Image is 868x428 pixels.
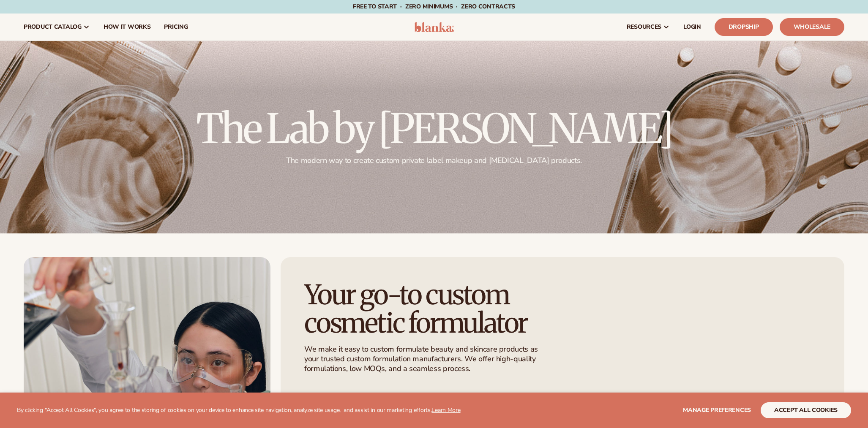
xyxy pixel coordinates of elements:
[17,14,97,41] a: product catalog
[304,391,821,403] h3: Made for your brand
[157,14,194,41] a: pricing
[677,14,708,41] a: LOGIN
[353,3,515,11] span: Free to start · ZERO minimums · ZERO contracts
[761,402,851,418] button: accept all cookies
[304,281,561,337] h1: Your go-to custom cosmetic formulator
[104,24,151,30] span: How It Works
[24,24,82,30] span: product catalog
[196,156,672,165] p: The modern way to create custom private label makeup and [MEDICAL_DATA] products.
[683,24,701,30] span: LOGIN
[431,406,460,414] a: Learn More
[164,24,188,30] span: pricing
[17,407,461,414] p: By clicking "Accept All Cookies", you agree to the storing of cookies on your device to enhance s...
[414,22,454,32] img: logo
[683,402,751,418] button: Manage preferences
[620,14,677,41] a: resources
[304,344,543,374] p: We make it easy to custom formulate beauty and skincare products as your trusted custom formulati...
[780,18,844,36] a: Wholesale
[627,24,661,30] span: resources
[97,14,158,41] a: How It Works
[683,406,751,414] span: Manage preferences
[715,18,773,36] a: Dropship
[196,108,672,149] h2: The Lab by [PERSON_NAME]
